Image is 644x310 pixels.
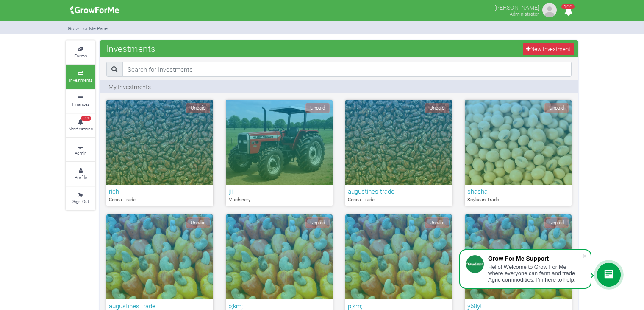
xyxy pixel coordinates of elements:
small: Administrator [510,11,539,17]
a: Sign Out [66,187,95,210]
h6: p;km; [348,302,450,310]
a: New Investment [523,43,574,55]
p: My Investments [108,82,151,91]
a: Unpaid augustines trade Cocoa Trade [345,100,452,206]
a: Unpaid rich Cocoa Trade [106,100,213,206]
p: [PERSON_NAME] [494,2,539,12]
span: 100 [561,4,575,9]
span: Unpaid [305,217,330,228]
small: Admin [75,150,87,156]
img: growforme image [541,2,558,19]
span: Unpaid [186,103,210,113]
h6: y68yt [467,302,569,310]
span: 100 [81,116,91,121]
a: Admin [66,138,95,161]
small: Farms [74,53,87,59]
h6: augustines trade [109,302,211,310]
a: Farms [66,41,95,64]
a: 100 [560,8,577,16]
h6: iji [228,187,330,195]
input: Search for Investments [122,62,572,77]
a: 100 Notifications [66,114,95,137]
span: Investments [104,40,158,57]
span: Unpaid [544,103,569,113]
small: Notifications [69,126,93,132]
a: Unpaid shasha Soybean Trade [465,100,572,206]
span: Unpaid [186,217,210,228]
i: Notifications [560,2,577,21]
a: Finances [66,90,95,113]
small: Sign Out [72,198,89,204]
a: Unpaid iji Machinery [226,100,333,206]
h6: augustines trade [348,187,450,195]
p: Machinery [228,196,330,203]
a: Profile [66,162,95,186]
small: Finances [72,101,89,107]
span: Unpaid [425,103,449,113]
p: Cocoa Trade [109,196,211,203]
h6: rich [109,187,211,195]
span: Unpaid [305,103,330,113]
div: Grow For Me Support [488,255,582,262]
span: Unpaid [544,217,569,228]
small: Grow For Me Panel [68,25,109,31]
img: growforme image [67,2,122,19]
small: Profile [75,174,87,180]
a: Investments [66,65,95,88]
h6: p;km; [228,302,330,310]
p: Cocoa Trade [348,196,450,203]
h6: shasha [467,187,569,195]
small: Investments [69,77,92,83]
span: Unpaid [425,217,449,228]
p: Soybean Trade [467,196,569,203]
div: Hello! Welcome to Grow For Me where everyone can farm and trade Agric commodities. I'm here to help. [488,264,582,283]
